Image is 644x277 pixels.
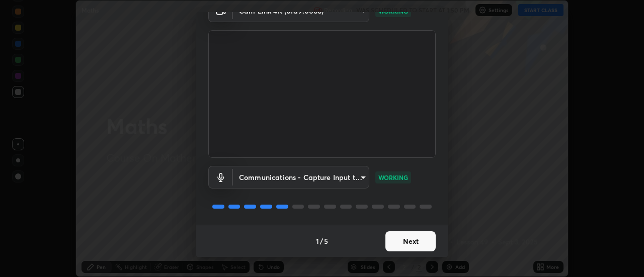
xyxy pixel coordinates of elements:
[233,166,369,189] div: Cam Link 4K (0fd9:0066)
[320,236,323,246] h4: /
[385,231,436,251] button: Next
[324,236,328,246] h4: 5
[316,236,319,246] h4: 1
[378,173,408,182] p: WORKING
